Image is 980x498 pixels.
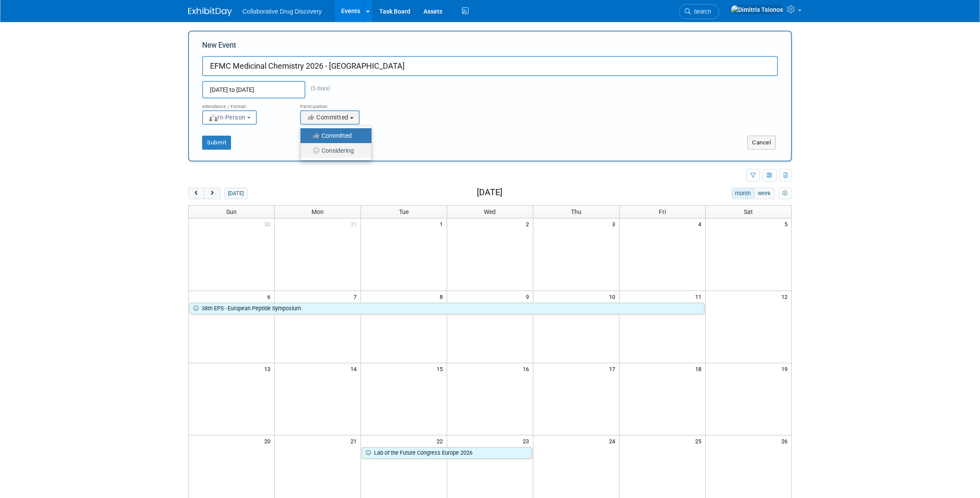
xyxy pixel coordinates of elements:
span: 5 [784,218,791,229]
span: 16 [522,363,533,374]
label: New Event [202,40,236,54]
span: 12 [780,291,791,302]
span: Fri [659,208,666,215]
a: Search [679,4,719,19]
button: month [731,188,755,199]
span: 13 [263,363,274,374]
span: 19 [780,363,791,374]
span: 15 [436,363,447,374]
button: Cancel [747,136,776,150]
div: Participation: [300,98,385,110]
input: Name of Trade Show / Conference [202,56,778,76]
img: ExhibitDay [188,7,232,16]
h2: [DATE] [477,188,502,197]
span: 20 [263,435,274,446]
a: Lab of the Future Congress Europe 2026 [362,447,532,459]
a: 38th EPS - European Peptide Symposium [189,303,704,314]
span: 1 [439,218,447,229]
span: Tue [399,208,409,215]
button: In-Person [202,110,257,125]
span: 30 [263,218,274,229]
span: Mon [311,208,324,215]
span: Wed [484,208,496,215]
i: Personalize Calendar [782,191,788,196]
div: Attendance / Format: [202,98,287,110]
span: 18 [694,363,705,374]
span: 9 [525,291,533,302]
span: Search [691,8,711,15]
button: [DATE] [224,188,248,199]
span: 10 [608,291,619,302]
button: week [754,188,774,199]
span: 6 [266,291,274,302]
span: 2 [525,218,533,229]
span: 21 [350,435,360,446]
button: prev [188,188,204,199]
span: In-Person [208,114,246,121]
img: Dimitris Tsionos [731,5,784,14]
span: 4 [697,218,705,229]
span: (5 days) [305,85,330,91]
span: Sat [744,208,753,215]
span: 31 [350,218,360,229]
span: 11 [694,291,705,302]
span: Sun [226,208,237,215]
button: myCustomButton [779,188,792,199]
button: Committed [300,110,360,125]
span: 14 [350,363,360,374]
span: 7 [353,291,360,302]
label: Considering [305,145,363,156]
span: Thu [571,208,581,215]
span: 26 [780,435,791,446]
span: 22 [436,435,447,446]
button: next [204,188,220,199]
button: Submit [202,136,231,150]
span: 17 [608,363,619,374]
span: 3 [611,218,619,229]
span: 23 [522,435,533,446]
label: Committed [305,130,363,141]
span: 8 [439,291,447,302]
span: Collaborative Drug Discovery [242,8,322,15]
input: Start Date - End Date [202,81,305,98]
span: Committed [306,114,349,121]
span: 25 [694,435,705,446]
span: 24 [608,435,619,446]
